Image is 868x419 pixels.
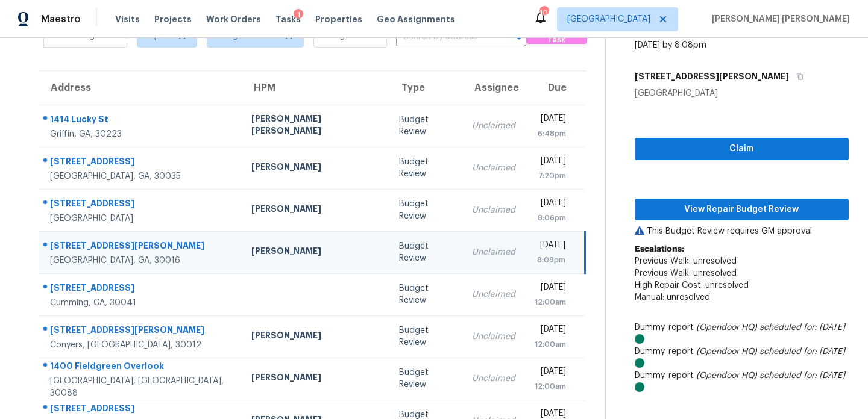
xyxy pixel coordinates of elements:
[399,198,453,222] div: Budget Review
[294,9,303,21] div: 1
[399,240,453,264] div: Budget Review
[472,120,515,132] div: Unclaimed
[635,293,710,302] span: Manual: unresolved
[50,282,232,297] div: [STREET_ADDRESS]
[50,128,232,140] div: Griffin, GA, 30223
[472,162,515,174] div: Unclaimed
[789,66,805,87] button: Copy Address
[535,197,566,212] div: [DATE]
[535,323,566,338] div: [DATE]
[50,360,232,375] div: 1400 Fieldgreen Overlook
[525,71,585,105] th: Due
[50,402,232,417] div: [STREET_ADDRESS]
[115,13,140,25] span: Visits
[635,370,849,394] div: Dummy_report
[50,297,232,309] div: Cumming, GA, 30041
[635,321,849,346] div: Dummy_report
[472,373,515,385] div: Unclaimed
[635,269,737,278] span: Previous Walk: unresolved
[50,155,232,170] div: [STREET_ADDRESS]
[696,371,757,380] i: (Opendoor HQ)
[462,71,525,105] th: Assignee
[472,204,515,216] div: Unclaimed
[50,375,232,399] div: [GEOGRAPHIC_DATA], [GEOGRAPHIC_DATA], 30088
[535,254,565,266] div: 8:08pm
[635,281,749,290] span: High Repair Cost: unresolved
[535,212,566,224] div: 8:06pm
[399,156,453,180] div: Budget Review
[535,113,566,128] div: [DATE]
[635,245,684,253] b: Escalations:
[50,339,232,351] div: Conyers, [GEOGRAPHIC_DATA], 30012
[635,39,706,51] div: [DATE] by 8:08pm
[50,170,232,182] div: [GEOGRAPHIC_DATA], GA, 30035
[535,155,566,170] div: [DATE]
[635,199,849,221] button: View Repair Budget Review
[315,13,362,25] span: Properties
[389,71,462,105] th: Type
[567,13,650,25] span: [GEOGRAPHIC_DATA]
[251,161,380,176] div: [PERSON_NAME]
[696,347,757,356] i: (Opendoor HQ)
[696,323,757,332] i: (Opendoor HQ)
[635,346,849,370] div: Dummy_report
[251,371,380,386] div: [PERSON_NAME]
[535,338,566,350] div: 12:00am
[535,239,565,254] div: [DATE]
[535,365,566,380] div: [DATE]
[535,296,566,308] div: 12:00am
[635,138,849,160] button: Claim
[39,71,242,105] th: Address
[472,246,515,258] div: Unclaimed
[472,331,515,343] div: Unclaimed
[535,128,566,140] div: 6:48pm
[399,282,453,306] div: Budget Review
[50,255,232,267] div: [GEOGRAPHIC_DATA], GA, 30016
[535,170,566,182] div: 7:20pm
[644,202,839,217] span: View Repair Budget Review
[251,329,380,344] div: [PERSON_NAME]
[707,13,850,25] span: [PERSON_NAME] [PERSON_NAME]
[644,141,839,157] span: Claim
[759,347,845,356] i: scheduled for: [DATE]
[472,288,515,300] div: Unclaimed
[399,324,453,349] div: Budget Review
[399,367,453,391] div: Budget Review
[251,113,380,140] div: [PERSON_NAME] [PERSON_NAME]
[635,70,789,82] h5: [STREET_ADDRESS][PERSON_NAME]
[50,240,232,255] div: [STREET_ADDRESS][PERSON_NAME]
[206,13,261,25] span: Work Orders
[635,87,849,99] div: [GEOGRAPHIC_DATA]
[50,324,232,339] div: [STREET_ADDRESS][PERSON_NAME]
[377,13,455,25] span: Geo Assignments
[526,23,587,44] button: Create a Task
[635,257,737,265] span: Previous Walk: unresolved
[535,281,566,296] div: [DATE]
[242,71,389,105] th: HPM
[535,380,566,393] div: 12:00am
[251,203,380,218] div: [PERSON_NAME]
[50,113,232,128] div: 1414 Lucky St
[41,13,81,25] span: Maestro
[50,197,232,213] div: [STREET_ADDRESS]
[759,323,845,332] i: scheduled for: [DATE]
[759,371,845,380] i: scheduled for: [DATE]
[50,213,232,225] div: [GEOGRAPHIC_DATA]
[154,13,192,25] span: Projects
[275,15,301,23] span: Tasks
[251,245,380,260] div: [PERSON_NAME]
[539,7,548,19] div: 106
[635,225,849,237] p: This Budget Review requires GM approval
[399,114,453,138] div: Budget Review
